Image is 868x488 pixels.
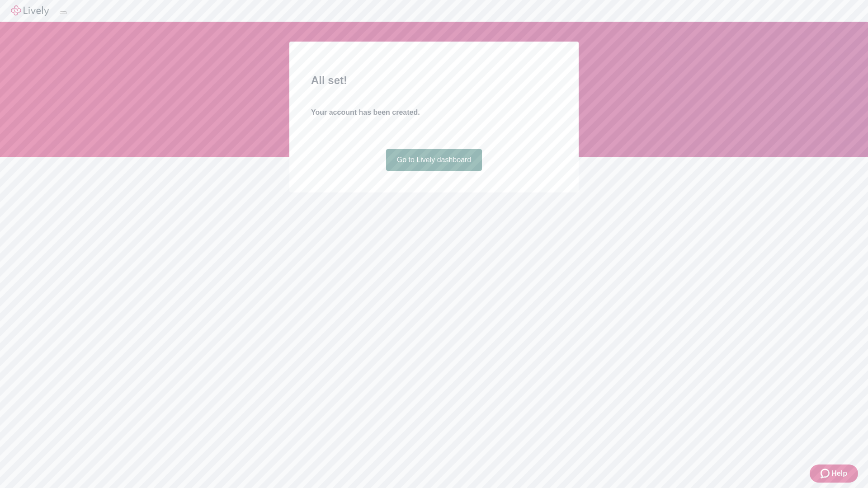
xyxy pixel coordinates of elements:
[386,149,482,171] a: Go to Lively dashboard
[810,465,858,483] button: Zendesk support iconHelp
[60,11,67,14] button: Log out
[831,468,847,479] span: Help
[11,5,49,16] img: Lively
[821,468,831,479] svg: Zendesk support icon
[311,72,557,89] h2: All set!
[311,107,557,118] h4: Your account has been created.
